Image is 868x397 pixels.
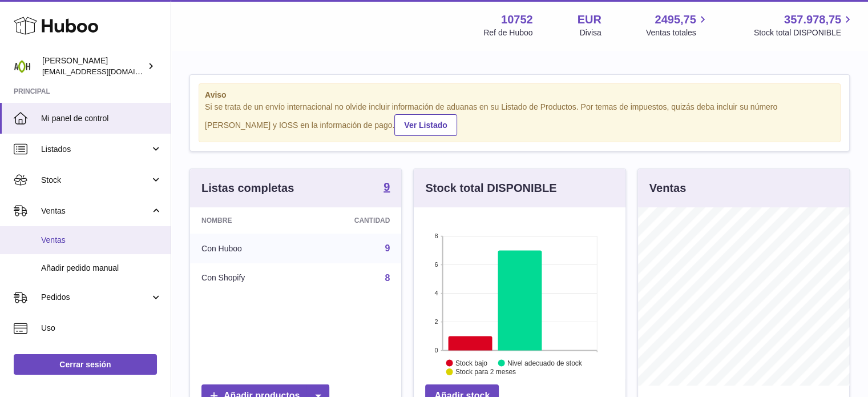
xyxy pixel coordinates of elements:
h3: Ventas [649,181,686,196]
td: Con Huboo [190,234,302,263]
a: Cerrar sesión [14,354,157,375]
span: [EMAIL_ADDRESS][DOMAIN_NAME] [42,67,168,76]
a: 357.978,75 Stock total DISPONIBLE [754,12,854,38]
a: 8 [385,273,390,283]
a: Ver Listado [394,114,457,136]
text: Stock para 2 meses [455,368,516,376]
span: Pedidos [41,292,150,303]
th: Cantidad [302,207,402,234]
span: 2495,75 [655,12,696,27]
strong: EUR [578,12,601,27]
h3: Listas completas [201,181,294,196]
div: Si se trata de un envío internacional no olvide incluir información de aduanas en su Listado de P... [205,102,834,136]
span: 357.978,75 [784,12,841,27]
span: Ventas totales [646,27,709,38]
div: Divisa [580,27,601,38]
text: Nivel adecuado de stock [507,359,583,367]
span: Ventas [41,235,162,246]
th: Nombre [190,207,302,234]
strong: 9 [383,181,390,193]
text: 6 [435,261,438,268]
span: Listados [41,144,150,155]
text: 8 [435,232,438,239]
div: Ref de Huboo [483,27,532,38]
span: Añadir pedido manual [41,263,162,274]
span: Ventas [41,206,150,216]
span: Stock total DISPONIBLE [754,27,854,38]
a: 9 [383,181,390,195]
text: 0 [435,347,438,354]
text: Stock bajo [455,359,487,367]
img: ventas@adaptohealue.com [14,58,31,75]
a: 9 [385,243,390,253]
h3: Stock total DISPONIBLE [425,181,556,196]
text: 2 [435,318,438,325]
strong: Aviso [205,90,834,101]
a: 2495,75 Ventas totales [646,12,709,38]
strong: 10752 [501,12,533,27]
span: Uso [41,323,162,334]
text: 4 [435,290,438,296]
span: Stock [41,175,150,186]
div: [PERSON_NAME] [42,55,145,77]
td: Con Shopify [190,263,302,293]
span: Mi panel de control [41,113,162,124]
